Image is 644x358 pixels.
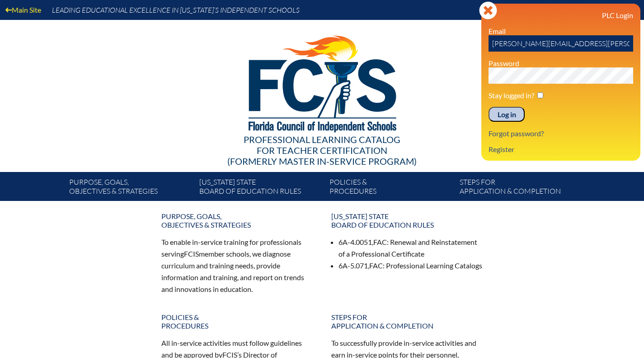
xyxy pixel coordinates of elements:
a: Main Site [2,4,45,16]
a: Policies &Procedures [156,309,319,334]
a: Steps forapplication & completion [456,176,586,201]
p: To enable in-service training for professionals serving member schools, we diagnose curriculum an... [161,236,313,295]
a: Purpose, goals,objectives & strategies [156,208,319,233]
label: Stay logged in? [489,91,534,100]
a: [US_STATE] StateBoard of Education rules [196,176,326,201]
span: FAC [373,238,387,246]
h3: PLC Login [489,11,633,19]
img: FCISlogo221.eps [229,20,415,143]
a: Forgot password? [485,127,547,139]
label: Email [489,27,506,35]
label: Password [489,59,519,67]
a: [US_STATE] StateBoard of Education rules [326,208,489,233]
span: for Teacher Certification [257,145,387,156]
span: FCIS [184,249,199,258]
svg: Close [479,1,497,19]
a: Purpose, goals,objectives & strategies [66,176,196,201]
a: Steps forapplication & completion [326,309,489,334]
li: 6A-5.071, : Professional Learning Catalogs [338,260,483,272]
input: Log in [489,107,525,122]
span: FAC [369,261,383,270]
a: Register [485,143,518,155]
a: Policies &Procedures [326,176,456,201]
div: Professional Learning Catalog (formerly Master In-service Program) [62,134,583,167]
li: 6A-4.0051, : Renewal and Reinstatement of a Professional Certificate [338,236,483,260]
